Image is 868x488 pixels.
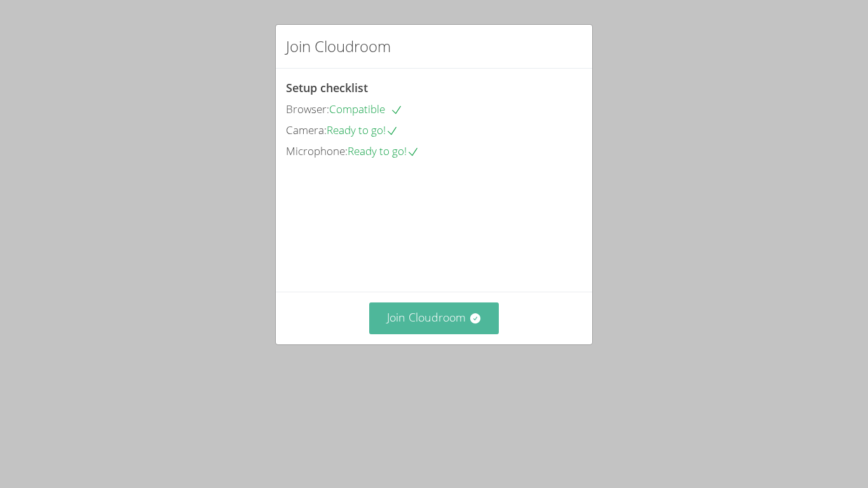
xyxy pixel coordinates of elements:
button: Join Cloudroom [369,302,499,334]
h2: Join Cloudroom [286,35,391,58]
span: Microphone: [286,144,348,158]
span: Ready to go! [327,123,398,137]
span: Setup checklist [286,80,368,95]
span: Compatible [329,102,403,116]
span: Camera: [286,123,327,137]
span: Ready to go! [348,144,419,158]
span: Browser: [286,102,329,116]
